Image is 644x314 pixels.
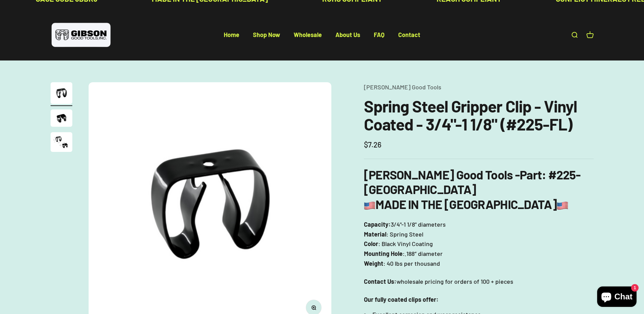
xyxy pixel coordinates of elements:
strong: : #225-[GEOGRAPHIC_DATA] [364,167,581,196]
a: About Us [335,31,360,39]
a: Home [224,31,239,39]
sale-price: $7.26 [364,139,382,151]
b: [PERSON_NAME] Good Tools - [364,167,542,182]
img: close up of a spring steel gripper clip, tool clip, durable, secure holding, Excellent corrosion ... [51,109,72,127]
span: : 40 lbs per thousand [383,259,440,268]
button: Go to item 1 [51,82,72,106]
p: 3/4"-1 1/8" diameters [364,220,594,268]
strong: Capacity: [364,221,391,228]
strong: Our fully coated clips offer: [364,296,439,303]
b: MADE IN THE [GEOGRAPHIC_DATA] [364,197,568,211]
span: .188″ diameter [405,249,443,259]
inbox-online-store-chat: Shopify online store chat [595,286,639,309]
strong: Mounting Hole [364,250,403,257]
img: Gripper clip, made & shipped from the USA! [51,82,72,104]
strong: Contact Us: [364,278,397,285]
span: : Spring Steel [386,229,423,239]
a: [PERSON_NAME] Good Tools [364,83,441,91]
span: Part [520,167,542,182]
img: close up of a spring steel gripper clip, tool clip, durable, secure holding, Excellent corrosion ... [51,132,72,152]
a: FAQ [374,31,385,39]
a: Contact [398,31,420,39]
button: Go to item 3 [51,132,72,154]
button: Go to item 2 [51,109,72,129]
strong: Color [364,240,378,247]
h1: Spring Steel Gripper Clip - Vinyl Coated - 3/4"-1 1/8" (#225-FL) [364,97,594,133]
strong: Weight [364,260,383,267]
span: : Black Vinyl Coating [378,239,433,249]
span: : [403,249,405,259]
strong: Material [364,230,386,238]
a: Wholesale [294,31,322,39]
p: wholesale pricing for orders of 100 + pieces [364,277,594,286]
a: Shop Now [253,31,280,39]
